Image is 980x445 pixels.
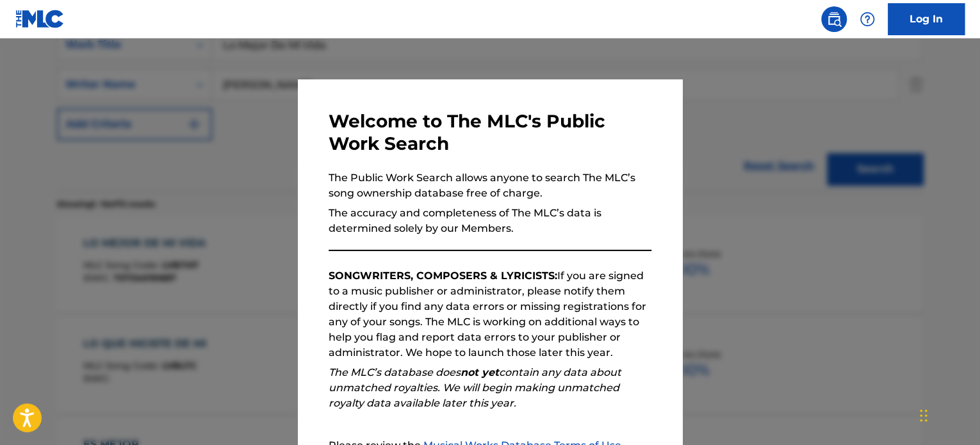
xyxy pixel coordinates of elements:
[860,12,875,27] img: help
[329,268,651,360] p: If you are signed to a music publisher or administrator, please notify them directly if you find ...
[854,6,880,32] div: Help
[826,12,842,27] img: search
[888,3,965,35] a: Log In
[920,396,927,435] div: Drag
[329,110,651,155] h3: Welcome to The MLC's Public Work Search
[329,170,651,201] p: The Public Work Search allows anyone to search The MLC’s song ownership database free of charge.
[461,366,499,378] strong: not yet
[329,270,557,282] strong: SONGWRITERS, COMPOSERS & LYRICISTS:
[821,6,847,32] a: Public Search
[329,206,651,236] p: The accuracy and completeness of The MLC’s data is determined solely by our Members.
[15,10,65,28] img: MLC Logo
[329,366,621,409] em: The MLC’s database does contain any data about unmatched royalties. We will begin making unmatche...
[916,384,980,445] iframe: Chat Widget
